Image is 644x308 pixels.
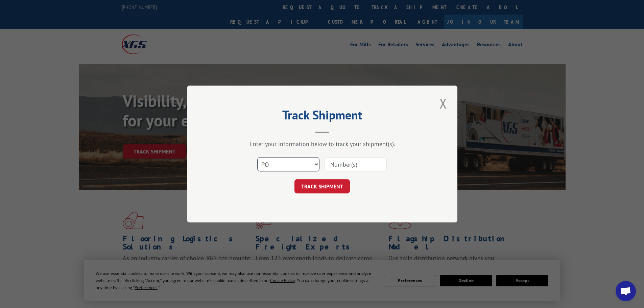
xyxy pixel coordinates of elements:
a: Open chat [616,281,636,301]
button: Close modal [437,94,449,113]
input: Number(s) [325,157,387,171]
h2: Track Shipment [221,110,424,123]
button: TRACK SHIPMENT [294,179,350,193]
div: Enter your information below to track your shipment(s). [221,140,424,148]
